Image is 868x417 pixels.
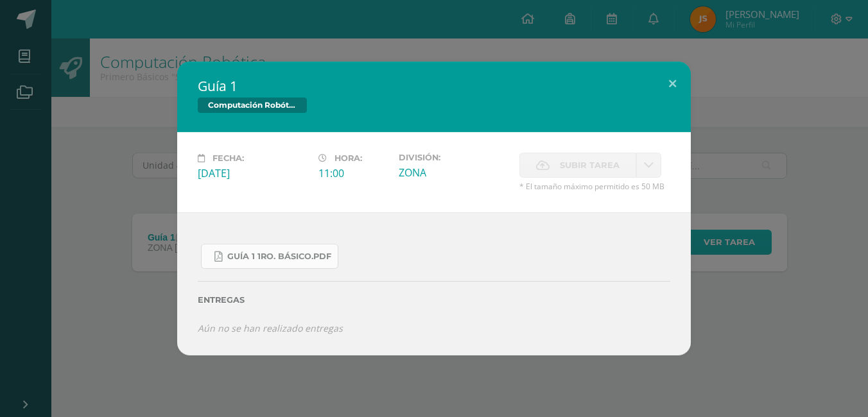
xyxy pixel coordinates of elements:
[213,153,244,163] span: Fecha:
[318,166,388,180] div: 11:00
[198,295,670,305] label: Entregas
[334,153,362,163] span: Hora:
[654,62,691,105] button: Close (Esc)
[636,153,661,178] a: La fecha de entrega ha expirado
[198,322,343,334] i: Aún no se han realizado entregas
[519,181,670,192] span: * El tamaño máximo permitido es 50 MB
[198,166,308,180] div: [DATE]
[399,153,509,162] label: División:
[560,153,620,177] span: Subir tarea
[198,98,307,113] span: Computación Robótica
[201,244,338,269] a: Guía 1 1ro. Básico.pdf
[227,251,331,262] span: Guía 1 1ro. Básico.pdf
[519,153,636,178] label: La fecha de entrega ha expirado
[198,77,670,95] h2: Guía 1
[399,166,509,180] div: ZONA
